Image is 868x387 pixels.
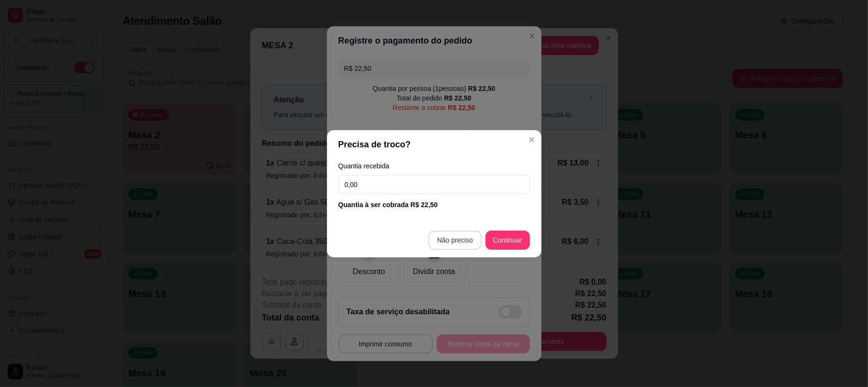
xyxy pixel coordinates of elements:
[338,200,530,210] div: Quantia à ser cobrada R$ 22,50
[524,132,540,147] button: Close
[428,231,482,250] button: Não preciso
[327,130,541,159] header: Precisa de troco?
[338,163,530,169] label: Quantia recebida
[485,231,530,250] button: Continuar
